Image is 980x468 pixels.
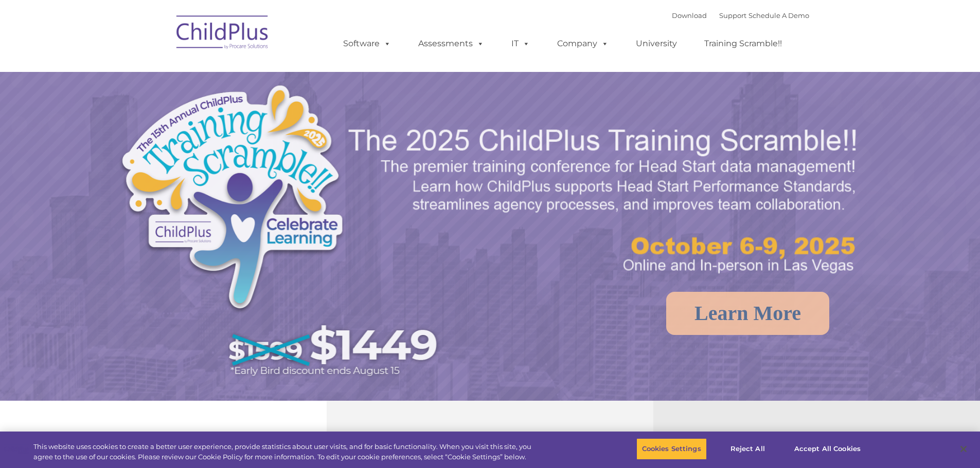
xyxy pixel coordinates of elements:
button: Reject All [716,438,780,460]
a: Learn More [666,292,829,335]
a: Support [719,11,746,20]
button: Close [952,438,975,460]
img: ChildPlus by Procare Solutions [171,8,274,60]
a: Schedule A Demo [749,11,809,20]
a: Download [672,11,707,20]
a: Software [333,33,401,54]
a: Training Scramble!! [694,33,792,54]
font: | [672,11,809,20]
button: Accept All Cookies [789,438,866,460]
a: IT [501,33,540,54]
a: University [626,33,687,54]
div: This website uses cookies to create a better user experience, provide statistics about user visit... [33,442,539,462]
a: Company [547,33,619,54]
a: Assessments [408,33,494,54]
button: Cookies Settings [636,438,707,460]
